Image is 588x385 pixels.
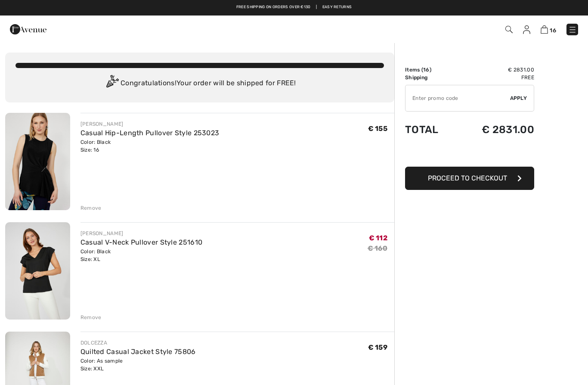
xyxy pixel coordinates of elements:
img: Search [505,26,513,33]
td: € 2831.00 [455,66,534,74]
div: Color: As sample Size: XXL [80,357,196,373]
span: € 112 [369,234,388,242]
img: 1ère Avenue [10,21,46,38]
div: DOLCEZZA [80,339,196,347]
td: Free [455,74,534,81]
div: Color: Black Size: XL [80,248,203,263]
a: Free shipping on orders over €130 [236,4,311,10]
a: 1ère Avenue [10,25,46,33]
button: Proceed to Checkout [405,167,534,190]
span: € 159 [368,343,388,351]
div: Remove [80,204,102,212]
img: Menu [568,25,577,34]
img: Casual V-Neck Pullover Style 251610 [5,222,70,320]
a: Casual Hip-Length Pullover Style 253023 [80,129,220,137]
img: My Info [523,25,530,34]
span: Apply [510,94,527,102]
td: € 2831.00 [455,115,534,144]
span: 16 [423,67,430,73]
a: Casual V-Neck Pullover Style 251610 [80,238,203,246]
s: € 160 [368,244,388,252]
span: Proceed to Checkout [428,174,507,182]
div: Congratulations! Your order will be shipped for FREE! [15,75,384,92]
img: Congratulation2.svg [103,75,121,92]
div: [PERSON_NAME] [80,230,203,237]
img: Casual Hip-Length Pullover Style 253023 [5,113,70,210]
span: 16 [550,27,556,34]
td: Items ( ) [405,66,455,74]
a: Quilted Casual Jacket Style 75806 [80,348,196,356]
span: € 155 [368,124,388,133]
input: Promo code [405,85,510,111]
a: 16 [541,24,556,34]
iframe: PayPal [405,144,534,164]
td: Total [405,115,455,144]
a: Easy Returns [322,4,352,10]
div: [PERSON_NAME] [80,120,220,128]
div: Color: Black Size: 16 [80,138,220,154]
td: Shipping [405,74,455,81]
img: Shopping Bag [541,25,548,34]
span: | [316,4,317,10]
div: Remove [80,314,102,321]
